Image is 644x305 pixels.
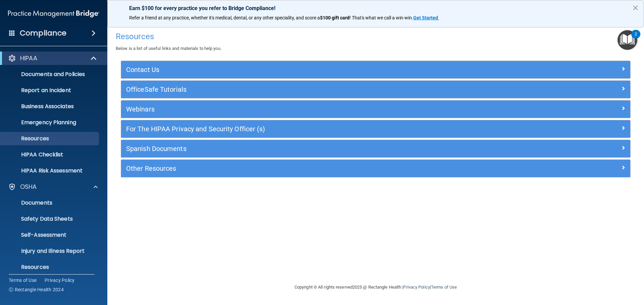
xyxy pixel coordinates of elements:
a: Webinars [126,104,625,115]
strong: Get Started [413,15,438,20]
a: OSHA [8,183,98,191]
a: Spanish Documents [126,143,625,154]
span: Below is a list of useful links and materials to help you. [116,46,221,51]
p: Documents [4,200,96,206]
div: Copyright © All rights reserved 2025 @ Rectangle Health | | [253,277,498,298]
h5: Other Resources [126,165,498,172]
p: HIPAA [20,54,37,62]
p: Safety Data Sheets [4,216,96,222]
button: Open Resource Center, 2 new notifications [618,30,637,50]
p: Resources [4,135,96,142]
h5: Spanish Documents [126,145,498,152]
h4: Resources [116,32,636,41]
p: Report an Incident [4,87,96,94]
a: For The HIPAA Privacy and Security Officer (s) [126,124,625,134]
p: Business Associates [4,103,96,110]
a: Other Resources [126,163,625,174]
div: 2 [635,34,637,43]
span: Ⓒ Rectangle Health 2024 [9,286,64,293]
p: Emergency Planning [4,119,96,126]
a: Get Started [413,15,439,20]
button: Close [632,2,639,13]
p: OSHA [20,183,37,191]
a: HIPAA [8,54,97,62]
h5: OfficeSafe Tutorials [126,86,498,93]
a: Privacy Policy [403,285,430,290]
a: OfficeSafe Tutorials [126,84,625,95]
p: HIPAA Checklist [4,151,96,158]
p: Earn $100 for every practice you refer to Bridge Compliance! [129,5,622,11]
h4: Compliance [20,28,66,38]
p: Self-Assessment [4,232,96,238]
a: Terms of Use [9,277,37,284]
strong: $100 gift card [320,15,350,20]
h5: Contact Us [126,66,498,73]
a: Contact Us [126,64,625,75]
p: Injury and Illness Report [4,248,96,254]
span: ! That's what we call a win-win. [350,15,413,20]
a: Terms of Use [431,285,457,290]
p: HIPAA Risk Assessment [4,167,96,174]
p: Resources [4,264,96,271]
a: Privacy Policy [45,277,75,284]
span: Refer a friend at any practice, whether it's medical, dental, or any other speciality, and score a [129,15,320,20]
h5: For The HIPAA Privacy and Security Officer (s) [126,125,498,133]
h5: Webinars [126,105,498,113]
p: Documents and Policies [4,71,96,78]
img: PMB logo [8,7,99,20]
